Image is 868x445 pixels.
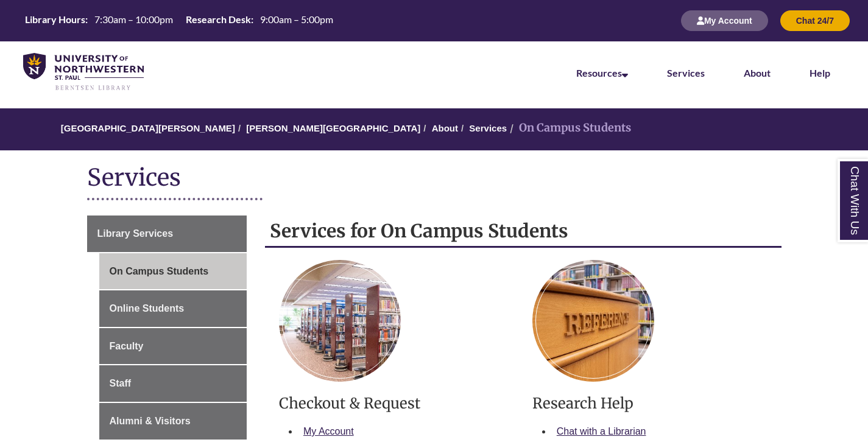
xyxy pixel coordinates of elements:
a: About [744,67,771,79]
a: Resources [576,67,628,79]
a: Alumni & Visitors [99,403,247,440]
a: [GEOGRAPHIC_DATA][PERSON_NAME] [61,123,235,133]
a: Hours Today [20,13,338,29]
span: Library Services [97,228,174,239]
h1: Services [87,163,782,195]
button: My Account [681,10,768,31]
a: Help [810,67,830,79]
a: Staff [99,365,247,402]
h2: Services for On Campus Students [265,215,782,248]
a: Chat with a Librarian [557,426,646,436]
a: Online Students [99,290,247,327]
li: On Campus Students [507,119,631,137]
a: About [432,123,458,133]
a: On Campus Students [99,253,247,290]
th: Library Hours: [20,13,90,26]
span: 7:30am – 10:00pm [94,13,173,25]
a: Services [469,123,507,133]
img: UNWSP Library Logo [23,53,144,91]
a: Services [667,67,705,79]
a: My Account [303,426,354,436]
a: My Account [681,15,768,26]
h3: Research Help [532,394,767,413]
table: Hours Today [20,13,338,28]
div: Guide Page Menu [87,215,247,440]
a: Library Services [87,215,247,252]
button: Chat 24/7 [780,10,850,31]
a: [PERSON_NAME][GEOGRAPHIC_DATA] [246,123,420,133]
a: Chat 24/7 [780,15,850,26]
span: 9:00am – 5:00pm [260,13,333,25]
a: Faculty [99,328,247,365]
th: Research Desk: [181,13,255,26]
h3: Checkout & Request [279,394,514,413]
